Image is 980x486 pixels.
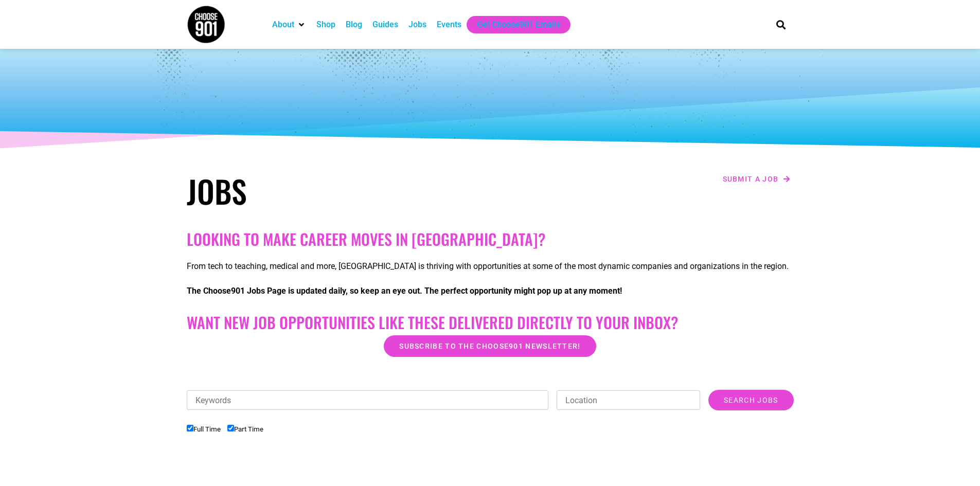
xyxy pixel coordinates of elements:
[187,286,622,296] strong: The Choose901 Jobs Page is updated daily, so keep an eye out. The perfect opportunity might pop u...
[720,172,794,186] a: Submit a job
[408,19,426,31] a: Jobs
[187,172,485,209] h1: Jobs
[227,425,234,431] input: Part Time
[437,19,461,31] a: Events
[399,343,580,350] span: Subscribe to the Choose901 newsletter!
[187,230,794,248] h2: Looking to make career moves in [GEOGRAPHIC_DATA]?
[372,19,398,31] a: Guides
[187,390,549,410] input: Keywords
[557,390,700,410] input: Location
[227,425,263,433] label: Part Time
[267,16,311,33] div: About
[187,425,221,433] label: Full Time
[187,260,794,273] p: From tech to teaching, medical and more, [GEOGRAPHIC_DATA] is thriving with opportunities at some...
[772,16,789,33] div: Search
[477,19,560,31] a: Get Choose901 Emails
[272,19,294,31] a: About
[723,175,779,183] span: Submit a job
[267,16,759,33] nav: Main nav
[346,19,362,31] a: Blog
[187,313,794,332] h2: Want New Job Opportunities like these Delivered Directly to your Inbox?
[384,335,596,357] a: Subscribe to the Choose901 newsletter!
[316,19,335,31] a: Shop
[708,390,793,410] input: Search Jobs
[187,425,193,431] input: Full Time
